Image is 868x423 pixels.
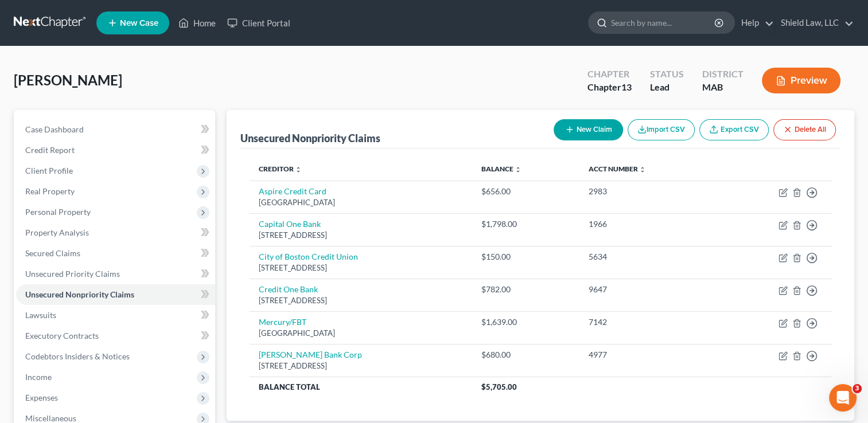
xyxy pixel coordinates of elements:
iframe: Intercom live chat [829,384,857,412]
span: Miscellaneous [25,413,76,423]
a: Property Analysis [16,222,215,243]
button: New Claim [554,119,623,140]
span: Credit Report [25,145,75,155]
span: Lawsuits [25,310,56,320]
div: $782.00 [481,284,570,295]
i: unfold_more [295,166,302,173]
a: Export CSV [699,119,769,140]
i: unfold_more [515,166,521,173]
span: $5,705.00 [481,382,517,391]
div: 5634 [589,251,709,263]
span: Executory Contracts [25,331,99,340]
div: 2983 [589,186,709,197]
div: Chapter [587,68,632,81]
a: Unsecured Nonpriority Claims [16,284,215,305]
a: Balance unfold_more [481,164,521,173]
span: Expenses [25,393,58,402]
div: $1,798.00 [481,218,570,230]
a: Aspire Credit Card [259,186,326,196]
a: [PERSON_NAME] Bank Corp [259,350,362,359]
span: Property Analysis [25,228,89,237]
a: Lawsuits [16,305,215,326]
div: 1966 [589,218,709,230]
span: 13 [621,81,632,92]
button: Preview [762,68,840,93]
a: City of Boston Credit Union [259,252,358,261]
button: Delete All [773,119,836,140]
span: Personal Property [25,207,91,217]
div: [STREET_ADDRESS] [259,263,463,273]
div: [GEOGRAPHIC_DATA] [259,197,463,208]
button: Import CSV [628,119,695,140]
div: [STREET_ADDRESS] [259,295,463,306]
div: $150.00 [481,251,570,263]
span: Case Dashboard [25,124,84,134]
a: Case Dashboard [16,119,215,140]
a: Client Portal [221,13,296,33]
div: Lead [650,81,684,94]
div: Unsecured Nonpriority Claims [240,131,380,145]
span: Secured Claims [25,248,80,258]
i: unfold_more [639,166,646,173]
span: Income [25,372,52,382]
a: Secured Claims [16,243,215,264]
a: Help [735,13,774,33]
div: $1,639.00 [481,316,570,328]
a: Shield Law, LLC [775,13,854,33]
div: District [702,68,744,81]
a: Acct Number unfold_more [589,164,646,173]
span: Codebtors Insiders & Notices [25,351,130,361]
div: $656.00 [481,186,570,197]
span: Unsecured Priority Claims [25,269,120,279]
span: Client Profile [25,166,73,175]
a: Executory Contracts [16,326,215,346]
div: Chapter [587,81,632,94]
span: [PERSON_NAME] [14,72,122,88]
div: [STREET_ADDRESS] [259,230,463,241]
a: Mercury/FBT [259,317,306,327]
div: 4977 [589,349,709,361]
div: $680.00 [481,349,570,361]
span: 3 [853,384,862,393]
span: Real Property [25,186,75,196]
a: Creditor unfold_more [259,164,302,173]
a: Home [173,13,221,33]
a: Capital One Bank [259,219,321,229]
div: 7142 [589,316,709,328]
span: New Case [120,19,158,28]
a: Unsecured Priority Claims [16,264,215,284]
div: MAB [702,81,744,94]
input: Search by name... [611,12,716,33]
div: [STREET_ADDRESS] [259,361,463,371]
div: Status [650,68,684,81]
span: Unsecured Nonpriority Claims [25,289,134,299]
div: 9647 [589,284,709,295]
div: [GEOGRAPHIC_DATA] [259,328,463,339]
a: Credit One Bank [259,284,318,294]
th: Balance Total [250,377,472,397]
a: Credit Report [16,140,215,160]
